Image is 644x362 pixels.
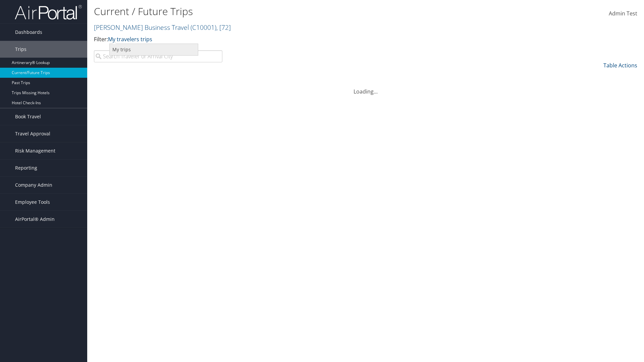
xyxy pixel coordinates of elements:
span: Travel Approval [15,125,50,142]
a: Admin Test [609,3,637,24]
a: My trips [110,44,198,55]
span: Book Travel [15,108,41,125]
a: [PERSON_NAME] Business Travel [94,23,231,32]
img: airportal-logo.png [15,4,82,20]
span: Dashboards [15,24,42,41]
div: Loading... [94,79,637,96]
input: Search Traveler or Arrival City [94,50,222,62]
p: Filter: [94,35,456,44]
a: Table Actions [603,62,637,69]
h1: Current / Future Trips [94,4,456,18]
span: Risk Management [15,142,55,159]
span: Admin Test [609,10,637,17]
span: Company Admin [15,177,52,193]
span: Trips [15,41,26,58]
span: Employee Tools [15,194,50,210]
span: , [ 72 ] [216,23,231,32]
span: AirPortal® Admin [15,211,55,228]
span: Reporting [15,160,37,176]
span: ( C10001 ) [191,23,216,32]
a: My travelers trips [108,36,152,43]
